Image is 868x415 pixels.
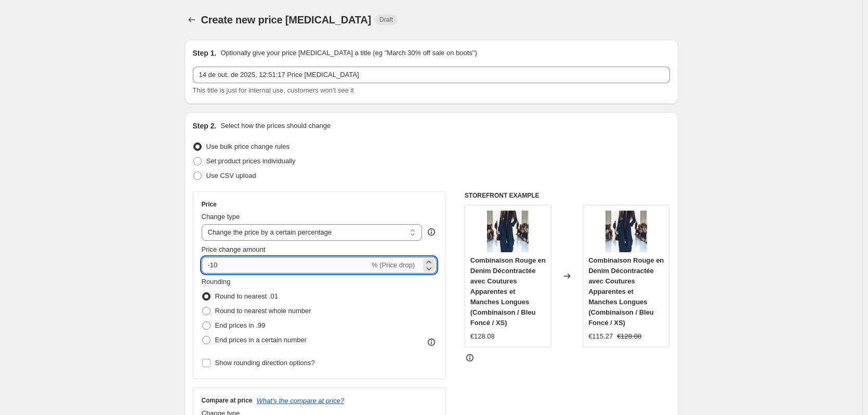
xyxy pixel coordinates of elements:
h3: Compare at price [202,396,253,405]
button: Price change jobs [185,12,199,27]
span: End prices in .99 [215,321,266,329]
div: help [426,227,437,237]
span: This title is just for internal use, customers won't see it [193,86,354,94]
span: Set product prices individually [206,157,296,165]
span: Use CSV upload [206,172,256,179]
span: Change type [202,213,240,221]
h6: STOREFRONT EXAMPLE [465,191,670,200]
span: Create new price [MEDICAL_DATA] [201,14,372,25]
input: 30% off holiday sale [193,67,670,83]
p: Select how the prices should change [220,121,331,131]
img: jpg_7b46f1d8-3a1d-4cf6-84c2-98f04ef06b4f_80x.jpg [487,211,529,252]
span: Use bulk price change rules [206,142,290,150]
h2: Step 1. [193,48,217,58]
span: Round to nearest whole number [215,307,311,315]
div: €115.27 [588,331,613,342]
input: -15 [202,257,370,274]
span: Draft [379,16,393,24]
h2: Step 2. [193,121,217,131]
strike: €128.08 [617,331,641,342]
div: €128.08 [470,331,495,342]
span: Price change amount [202,245,266,253]
span: End prices in a certain number [215,336,307,344]
h3: Price [202,200,217,209]
img: jpg_7b46f1d8-3a1d-4cf6-84c2-98f04ef06b4f_80x.jpg [606,211,647,252]
span: Combinaison Rouge en Denim Décontractée avec Coutures Apparentes et Manches Longues (Combinaison ... [588,256,664,327]
span: Round to nearest .01 [215,292,278,300]
span: % (Price drop) [372,261,415,269]
button: What's the compare at price? [257,397,345,405]
span: Rounding [202,278,231,286]
span: Combinaison Rouge en Denim Décontractée avec Coutures Apparentes et Manches Longues (Combinaison ... [470,256,546,327]
span: Show rounding direction options? [215,359,315,367]
p: Optionally give your price [MEDICAL_DATA] a title (eg "March 30% off sale on boots") [220,48,477,58]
